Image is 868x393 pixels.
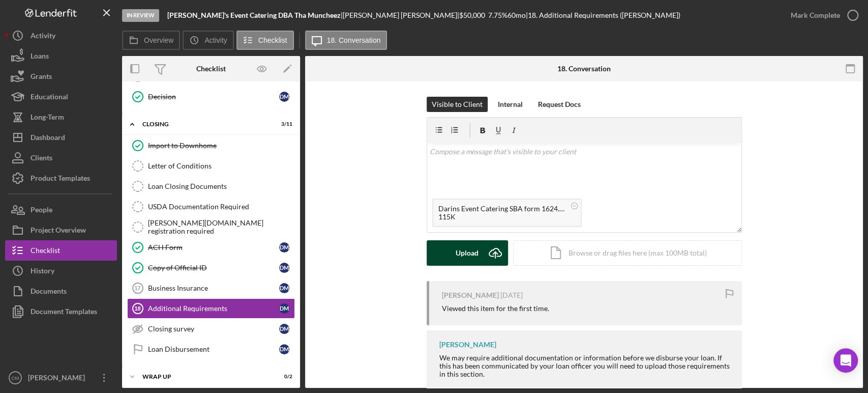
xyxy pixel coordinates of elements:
div: Request Docs [538,97,581,112]
a: DecisionDM [127,87,295,107]
button: Document Templates [5,301,117,322]
button: Educational [5,87,117,107]
a: [PERSON_NAME][DOMAIN_NAME] registration required [127,217,295,237]
div: CLOSING [142,121,267,127]
button: Grants [5,66,117,87]
button: Overview [122,31,180,50]
time: 2025-07-30 18:02 [500,291,523,299]
div: 115K [438,213,565,221]
tspan: 17 [134,285,140,291]
button: Dashboard [5,127,117,148]
div: 3 / 11 [274,121,292,127]
div: Long-Term [31,107,64,130]
div: Mark Complete [791,5,840,25]
div: | [167,11,343,19]
button: Upload [427,240,508,266]
button: Activity [5,25,117,46]
label: Activity [204,36,227,44]
div: D M [279,92,289,102]
label: 18. Conversation [327,36,381,44]
button: Long-Term [5,107,117,127]
button: Activity [183,31,233,50]
a: USDA Documentation Required [127,196,295,217]
button: Visible to Client [427,97,488,112]
button: Checklist [236,31,294,50]
button: Loans [5,46,117,66]
div: Document Templates [31,301,97,324]
div: 18. Conversation [557,65,611,73]
div: WRAP UP [142,374,267,380]
div: Visible to Client [432,97,483,112]
button: Documents [5,281,117,301]
a: Loan DisbursementDM [127,339,295,359]
div: [PERSON_NAME] [PERSON_NAME] | [343,11,459,19]
div: D M [279,263,289,273]
text: CM [12,375,19,381]
div: Loan Closing Documents [148,182,294,190]
div: Import to Downhome [148,142,294,150]
div: Loans [31,46,49,69]
div: Viewed this item for the first time. [442,304,549,313]
button: 18. Conversation [305,31,387,50]
tspan: 18 [134,305,140,312]
div: Loan Disbursement [148,345,279,353]
div: Product Templates [31,168,90,191]
div: Darins Event Catering SBA form 1624.pdf [438,205,565,213]
button: Product Templates [5,168,117,188]
a: 18Additional RequirementsDM [127,298,295,319]
div: 7.75 % [488,11,507,19]
div: Closing survey [148,325,279,333]
div: ACH Form [148,243,279,251]
button: History [5,261,117,281]
div: Internal [498,97,523,112]
div: Activity [31,25,55,48]
a: ACH FormDM [127,237,295,258]
div: [PERSON_NAME] [439,341,496,349]
div: Checklist [196,65,226,73]
div: History [31,261,54,284]
div: D M [279,242,289,252]
a: Loan Closing Documents [127,176,295,196]
a: Import to Downhome [127,135,295,156]
div: D M [279,324,289,334]
div: Open Intercom Messenger [833,348,858,373]
div: Educational [31,87,68,109]
div: [PERSON_NAME][DOMAIN_NAME] registration required [148,219,294,235]
div: Additional Requirements [148,304,279,313]
div: In Review [122,9,159,22]
div: Checklist [31,240,60,263]
span: $50,000 [459,11,485,19]
a: Copy of Official IDDM [127,258,295,278]
a: Closing surveyDM [127,319,295,339]
div: D M [279,283,289,293]
div: 60 mo [507,11,526,19]
div: D M [279,303,289,314]
div: Letter of Conditions [148,162,294,170]
div: Decision [148,93,279,101]
label: Overview [144,36,173,44]
button: People [5,200,117,220]
div: | 18. Additional Requirements ([PERSON_NAME]) [526,11,680,19]
button: Checklist [5,240,117,261]
div: [PERSON_NAME] [442,291,499,299]
div: Project Overview [31,220,86,243]
div: Business Insurance [148,284,279,292]
div: Clients [31,148,52,171]
button: Mark Complete [781,5,863,25]
div: Upload [456,240,478,266]
div: We may require additional documentation or information before we disburse your loan. If this has ... [439,354,732,378]
b: [PERSON_NAME]'s Event Catering DBA Tha Muncheez [167,11,341,19]
button: Project Overview [5,220,117,240]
